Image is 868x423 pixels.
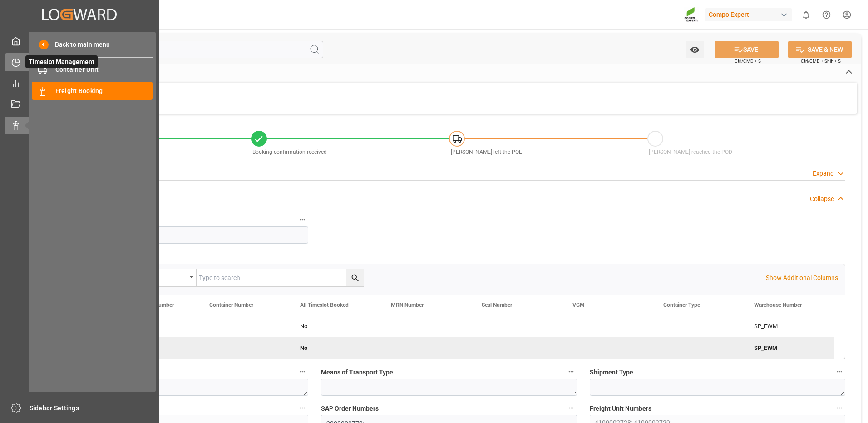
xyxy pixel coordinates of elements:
[300,338,369,359] div: No
[5,32,154,50] a: My Cockpit
[296,402,308,414] button: Customer Purchase Order Numbers
[788,41,852,58] button: SAVE & NEW
[565,402,577,414] button: SAP Order Numbers
[55,65,153,74] span: Container Unit
[300,302,349,308] span: All Timeslot Booked
[833,402,845,414] button: Freight Unit Numbers
[197,269,364,286] input: Type to search
[833,366,845,378] button: Shipment Type
[42,41,323,58] input: Search Fields
[754,302,802,308] span: Warehouse Number
[25,55,98,68] span: Timeslot Management
[296,214,308,226] button: Freight Booking Number *
[5,53,154,71] a: Timeslot ManagementTimeslot Management
[766,273,838,283] p: Show Additional Columns
[49,40,110,49] span: Back to main menu
[296,366,308,378] button: Shipping Type
[30,403,155,413] span: Sidebar Settings
[816,5,837,25] button: Help Center
[590,368,633,377] span: Shipment Type
[565,366,577,378] button: Means of Transport Type
[715,41,779,58] button: SAVE
[572,302,585,308] span: VGM
[300,316,369,337] div: No
[252,149,327,155] span: Booking confirmation received
[810,194,834,204] div: Collapse
[813,169,834,178] div: Expand
[684,7,699,23] img: Screenshot%202023-09-29%20at%2010.02.21.png_1712312052.png
[55,86,153,96] span: Freight Booking
[108,337,834,359] div: Press SPACE to deselect this row.
[649,149,732,155] span: [PERSON_NAME] reached the POD
[705,8,792,21] div: Compo Expert
[133,271,187,281] div: Equals
[209,302,253,308] span: Container Number
[705,6,796,23] button: Compo Expert
[108,315,834,337] div: Press SPACE to select this row.
[321,404,379,413] span: SAP Order Numbers
[590,404,651,413] span: Freight Unit Numbers
[32,61,153,79] a: Container Unit
[743,337,834,359] div: SP_EWM
[482,302,512,308] span: Seal Number
[32,82,153,99] a: Freight Booking
[53,379,308,396] textarea: ZSEA
[735,58,761,64] span: Ctrl/CMD + S
[346,269,364,286] button: search button
[321,368,393,377] span: Means of Transport Type
[663,302,700,308] span: Container Type
[451,149,522,155] span: [PERSON_NAME] left the POL
[801,58,841,64] span: Ctrl/CMD + Shift + S
[796,5,816,25] button: show 0 new notifications
[743,315,834,337] div: SP_EWM
[391,302,424,308] span: MRN Number
[128,269,197,286] button: open menu
[686,41,704,58] button: open menu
